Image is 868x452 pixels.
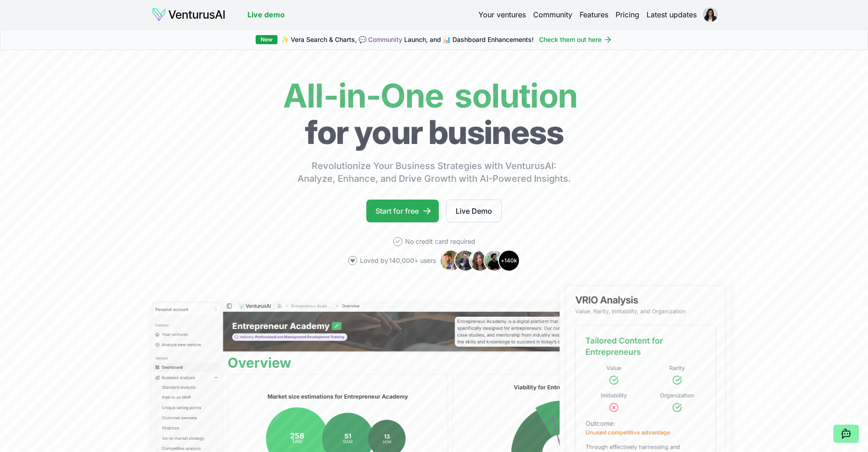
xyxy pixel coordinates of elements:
img: Avatar 4 [483,250,505,272]
span: ✨ Vera Search & Charts, 💬 Launch, and 📊 Dashboard Enhancements! [281,35,534,44]
img: Avatar 1 [440,250,462,272]
a: Features [580,9,608,20]
img: Avatar 3 [469,250,491,272]
a: Pricing [616,9,639,20]
img: ALV-UjUgXnqbfErcCeE8j4DPg7whW7uIxX7pJFEDjh8xdZd_eCfmU4xIvnxPoS3WOHVSF0P-s-D7zgE2LA6SIdJBnssyQmVUh... [703,7,718,22]
a: Live demo [247,9,285,20]
a: Your ventures [478,9,526,20]
a: Live Demo [446,200,502,222]
a: Start for free [366,200,439,222]
div: New [256,35,277,44]
img: logo [152,7,226,22]
img: Avatar 2 [454,250,476,272]
a: Community [533,9,572,20]
a: Latest updates [647,9,697,20]
a: Check them out here [539,35,612,44]
a: Community [368,36,402,43]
